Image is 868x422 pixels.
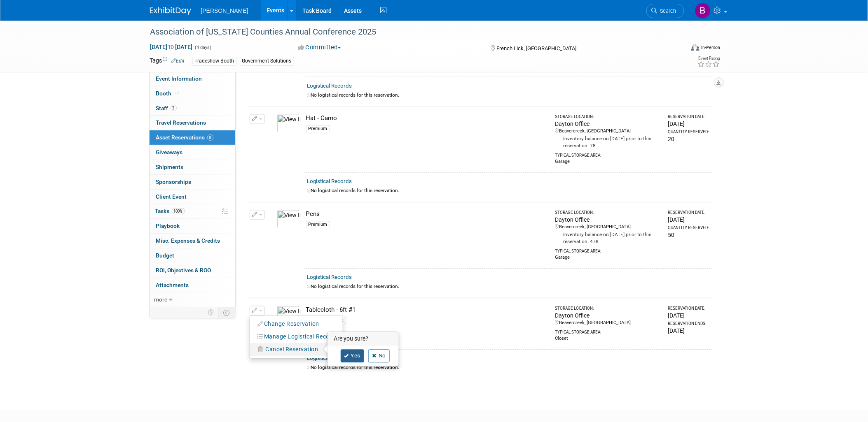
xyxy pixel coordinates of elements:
[555,312,661,320] div: Dayton Office
[156,282,189,288] span: Attachments
[306,114,548,123] div: Hat - Camo
[657,8,676,14] span: Search
[150,86,235,101] a: Booth
[646,4,684,18] a: Search
[555,231,661,246] div: Inventory balance on [DATE] prior to this reservation: 478
[150,160,235,174] a: Shipments
[307,283,709,290] div: No logistical records for this reservation.
[218,307,235,318] td: Toggle Event Tabs
[555,114,661,120] div: Storage Location:
[155,208,185,214] span: Tasks
[150,145,235,160] a: Giveaways
[306,125,330,133] div: Premium
[555,224,661,231] div: Beavercreek, [GEOGRAPHIC_DATA]
[555,120,661,128] div: Dayton Office
[156,134,213,141] span: Asset Reservations
[277,306,301,324] img: View Images
[156,164,184,170] span: Shipments
[150,130,235,145] a: Asset Reservations8
[254,344,323,355] button: Cancel Reservation
[150,278,235,292] a: Attachments
[668,225,709,231] div: Quantity Reserved:
[266,346,318,353] span: Cancel Reservation
[555,150,661,159] div: Typical Storage Area:
[150,219,235,233] a: Playbook
[150,204,235,218] a: Tasks100%
[697,56,720,60] div: Event Rating
[555,159,661,165] div: Garage
[668,130,709,135] div: Quantity Reserved:
[150,116,235,130] a: Travel Reservations
[147,25,672,39] div: Association of [US_STATE] Counties Annual Conference 2025
[150,248,235,263] a: Budget
[307,355,352,362] a: Logistical Records
[150,43,193,51] span: [DATE] [DATE]
[497,45,577,51] span: French Lick, [GEOGRAPHIC_DATA]
[668,327,709,335] div: [DATE]
[156,193,187,200] span: Client Event
[668,306,709,312] div: Reservation Date:
[555,216,661,224] div: Dayton Office
[307,274,352,281] a: Logistical Records
[172,208,185,214] span: 100%
[668,312,709,320] div: [DATE]
[306,210,548,219] div: Pens
[636,43,721,55] div: Event Format
[555,255,661,261] div: Garage
[175,91,180,95] i: Booth reservation complete
[307,179,352,185] a: Logistical Records
[368,350,390,363] a: No
[240,57,294,65] div: Government Solutions
[555,306,661,312] div: Storage Location:
[555,320,661,327] div: Beavercreek, [GEOGRAPHIC_DATA]
[150,175,235,189] a: Sponsorships
[306,221,330,229] div: Premium
[171,105,177,111] span: 2
[668,231,709,239] div: 50
[341,350,365,363] a: Yes
[668,120,709,128] div: [DATE]
[555,336,661,342] div: Closet
[691,44,700,51] img: Format-Inperson.png
[156,237,220,244] span: Misc. Expenses & Credits
[254,332,343,343] button: Manage Logistical Records
[168,44,175,50] span: to
[201,7,248,14] span: [PERSON_NAME]
[277,114,301,132] img: View Images
[150,7,191,15] img: ExhibitDay
[154,296,168,303] span: more
[668,321,709,327] div: Reservation Ends:
[194,45,212,50] span: (4 days)
[171,58,185,64] a: Edit
[204,307,219,318] td: Personalize Event Tab Strip
[277,210,301,228] img: View Images
[254,319,324,330] button: Change Reservation
[555,210,661,216] div: Storage Location:
[156,223,180,229] span: Playbook
[156,149,183,155] span: Giveaways
[150,292,235,307] a: more
[306,306,548,315] div: Tablecloth - 6ft #1
[150,190,235,204] a: Client Event
[555,135,661,150] div: Inventory balance on [DATE] prior to this reservation: 78
[150,234,235,248] a: Misc. Expenses & Credits
[150,101,235,116] a: Staff2
[156,105,177,111] span: Staff
[295,43,344,52] button: Committed
[156,179,192,185] span: Sponsorships
[307,188,709,195] div: No logistical records for this reservation.
[307,364,709,371] div: No logistical records for this reservation.
[156,90,181,97] span: Booth
[555,246,661,255] div: Typical Storage Area:
[156,267,211,274] span: ROI, Objectives & ROO
[156,75,202,82] span: Event Information
[555,327,661,336] div: Typical Storage Area:
[695,3,711,19] img: Buse Onen
[207,134,213,141] span: 8
[701,44,720,51] div: In-Person
[150,72,235,86] a: Event Information
[192,57,237,65] div: Tradeshow-Booth
[307,83,352,89] a: Logistical Records
[328,333,398,346] h3: Are you sure?
[668,135,709,144] div: 20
